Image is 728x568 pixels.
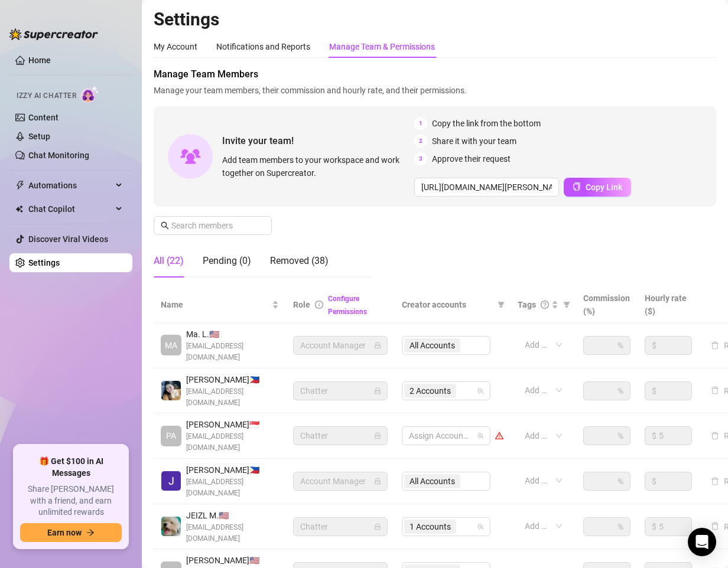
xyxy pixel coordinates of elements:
[154,254,184,268] div: All (22)
[414,135,427,148] span: 2
[432,117,541,130] span: Copy the link from the bottom
[86,528,95,537] span: arrow-right
[518,298,536,311] span: Tags
[563,301,570,308] span: filter
[561,296,573,314] span: filter
[374,432,381,439] span: lock
[409,384,451,397] span: 2 Accounts
[638,287,699,323] th: Hourly rate ($)
[15,205,23,213] img: Chat Copilot
[28,200,112,218] span: Chat Copilot
[573,182,581,191] span: copy
[409,520,451,533] span: 1 Accounts
[28,56,51,65] a: Home
[300,518,381,536] span: Chatter
[9,28,98,40] img: logo-BBDzfeDw.svg
[186,554,279,567] span: [PERSON_NAME] 🇺🇸
[20,456,122,479] span: 🎁 Get $100 in AI Messages
[564,178,631,197] button: Copy Link
[28,132,50,141] a: Setup
[161,471,181,491] img: John Lhester
[374,478,381,485] span: lock
[293,300,310,309] span: Role
[477,523,484,530] span: team
[154,40,197,53] div: My Account
[495,432,503,440] span: warning
[154,67,716,81] span: Manage Team Members
[186,373,279,386] span: [PERSON_NAME] 🇵🇭
[186,509,279,522] span: JEIZL M. 🇺🇸
[270,254,329,268] div: Removed (38)
[222,133,414,148] span: Invite your team!
[186,431,279,453] span: [EMAIL_ADDRESS][DOMAIN_NAME]
[20,523,122,542] button: Earn nowarrow-right
[161,517,181,536] img: JEIZL MALLARI
[28,258,60,267] a: Settings
[404,384,456,398] span: 2 Accounts
[414,152,427,165] span: 3
[432,135,516,148] span: Share it with your team
[186,386,279,409] span: [EMAIL_ADDRESS][DOMAIN_NAME]
[161,298,269,311] span: Name
[374,523,381,530] span: lock
[586,182,622,192] span: Copy Link
[186,328,279,341] span: Ma. L. 🇺🇸
[161,221,169,230] span: search
[402,298,493,311] span: Creator accounts
[154,84,716,97] span: Manage your team members, their commission and hourly rate, and their permissions.
[28,234,108,244] a: Discover Viral Videos
[576,287,638,323] th: Commission (%)
[374,342,381,349] span: lock
[47,528,82,537] span: Earn now
[166,429,176,442] span: PA
[20,484,122,518] span: Share [PERSON_NAME] with a friend, and earn unlimited rewards
[300,337,381,354] span: Account Manager
[28,113,58,122] a: Content
[186,476,279,499] span: [EMAIL_ADDRESS][DOMAIN_NAME]
[165,339,177,352] span: MA
[688,528,716,556] div: Open Intercom Messenger
[203,254,251,268] div: Pending (0)
[315,301,323,309] span: info-circle
[300,382,381,400] span: Chatter
[495,296,507,314] span: filter
[186,418,279,431] span: [PERSON_NAME] 🇸🇬
[154,287,286,323] th: Name
[186,341,279,363] span: [EMAIL_ADDRESS][DOMAIN_NAME]
[541,301,549,309] span: question-circle
[432,152,511,165] span: Approve their request
[15,181,25,190] span: thunderbolt
[414,117,427,130] span: 1
[477,387,484,394] span: team
[216,40,310,53] div: Notifications and Reports
[28,151,89,160] a: Chat Monitoring
[477,432,484,439] span: team
[300,472,381,490] span: Account Manager
[498,301,505,308] span: filter
[81,86,99,103] img: AI Chatter
[300,427,381,445] span: Chatter
[328,295,367,316] a: Configure Permissions
[28,176,112,195] span: Automations
[186,522,279,544] span: [EMAIL_ADDRESS][DOMAIN_NAME]
[222,154,409,179] span: Add team members to your workspace and work together on Supercreator.
[404,520,456,534] span: 1 Accounts
[17,90,76,102] span: Izzy AI Chatter
[374,387,381,394] span: lock
[171,219,255,232] input: Search members
[186,463,279,476] span: [PERSON_NAME] 🇵🇭
[154,8,716,31] h2: Settings
[161,381,181,400] img: Sheina Gorriceta
[329,40,435,53] div: Manage Team & Permissions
